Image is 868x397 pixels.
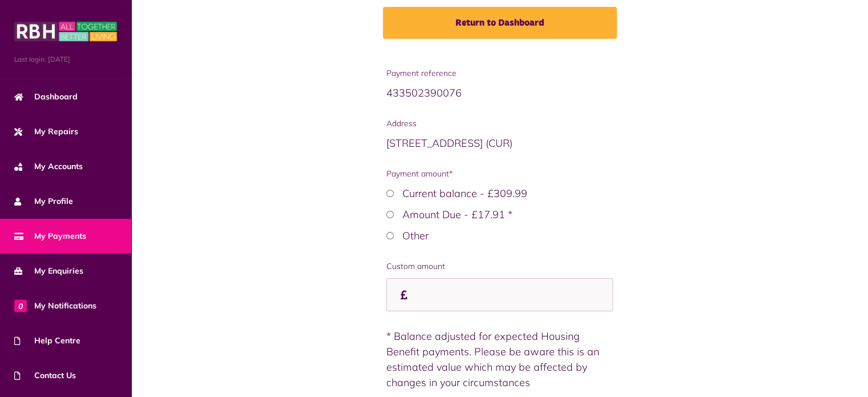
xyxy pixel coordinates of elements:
[386,168,613,180] span: Payment amount*
[402,208,512,221] label: Amount Due - £17.91 *
[386,67,613,79] span: Payment reference
[386,86,462,99] span: 433502390076
[14,230,86,242] span: My Payments
[14,54,117,65] span: Last login: [DATE]
[14,300,96,312] span: My Notifications
[14,91,78,103] span: Dashboard
[14,370,76,382] span: Contact Us
[386,118,613,130] span: Address
[14,335,80,347] span: Help Centre
[386,330,599,389] span: * Balance adjusted for expected Housing Benefit payments. Please be aware this is an estimated va...
[14,265,83,277] span: My Enquiries
[383,7,617,39] a: Return to Dashboard
[402,187,527,200] label: Current balance - £309.99
[14,126,78,138] span: My Repairs
[14,161,83,173] span: My Accounts
[14,299,27,312] span: 0
[14,20,117,43] img: MyRBH
[386,137,512,150] span: [STREET_ADDRESS] (CUR)
[14,195,73,207] span: My Profile
[386,260,613,272] label: Custom amount
[402,229,429,242] label: Other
